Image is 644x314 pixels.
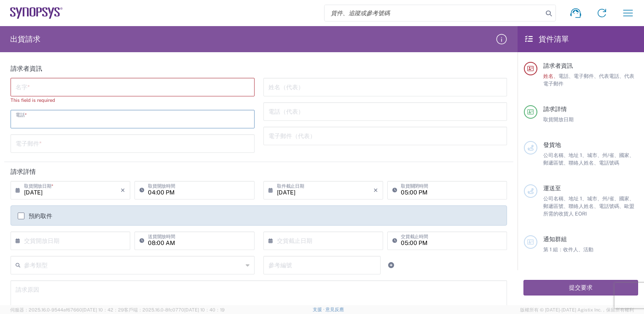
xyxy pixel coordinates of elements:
[385,259,397,271] a: Add Reference
[574,73,599,79] span: 電子郵件、
[543,185,561,192] span: 運送至
[325,5,543,21] input: 貨件、追蹤或參考號碼
[82,307,124,312] span: [DATE] 10：42：29
[543,246,563,253] span: 第 1 組：
[121,184,125,197] i: ×
[569,152,587,158] span: 地址 1、
[10,306,225,314] span: 客戶
[18,213,52,219] label: 預約取件
[520,306,634,314] span: 版權所有 © [DATE]-[DATE] Agistix Inc.，保留所有權利
[313,307,326,312] a: 支援
[599,203,624,209] span: 電話號碼、
[543,236,567,242] span: 通知群組
[599,160,619,166] span: 電話號碼
[543,141,561,148] span: 發貨地
[543,73,558,79] span: 姓名、
[133,307,225,312] span: 端：2025.16.0-8fc0770
[325,307,344,312] a: 意見反應
[569,203,599,209] span: 聯絡人姓名、
[599,73,624,79] span: 代表電話、
[539,35,569,43] font: 貨件清單
[543,106,567,112] span: 請求詳情
[543,203,569,209] span: 郵遞區號、
[619,195,634,202] span: 國家、
[373,184,378,197] i: ×
[184,307,225,312] span: [DATE] 10：40：19
[11,168,36,175] font: 請求詳情
[10,34,40,44] h2: 出貨請求
[543,152,569,158] span: 公司名稱、
[543,116,574,122] span: 取貨開放日期
[587,195,602,202] span: 城市、
[563,246,583,253] span: 收件人、
[543,160,569,166] span: 郵遞區號、
[11,65,42,72] font: 請求者資訊
[569,195,587,202] span: 地址 1、
[543,195,569,202] span: 公司名稱、
[587,152,602,158] span: 城市、
[569,160,599,166] span: 聯絡人姓名、
[602,152,619,158] span: 州/省、
[558,73,574,79] span: 電話、
[602,195,619,202] span: 州/省、
[11,96,255,104] div: This field is required
[543,62,573,69] span: 請求者資訊
[583,246,593,253] span: 活動
[619,152,634,158] span: 國家、
[523,280,638,295] button: 提交要求
[10,307,124,312] span: 伺服器：2025.16.0-9544af67660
